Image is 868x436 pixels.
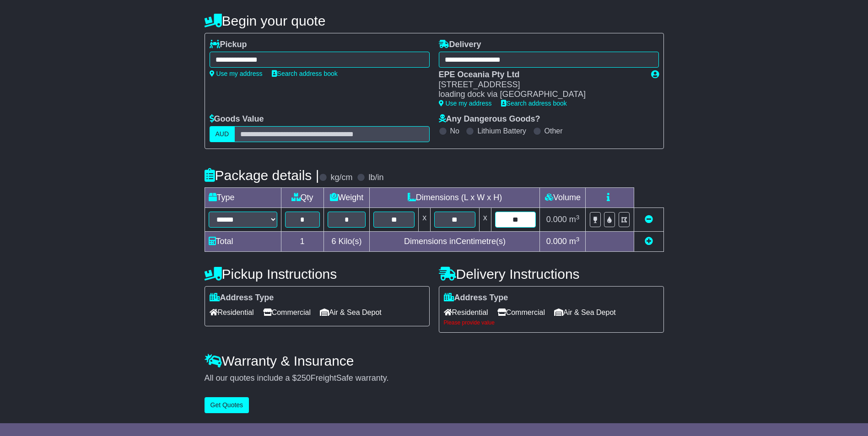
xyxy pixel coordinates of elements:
[205,232,281,252] td: Total
[569,215,580,224] span: m
[368,173,383,183] label: lb/in
[370,188,540,208] td: Dimensions (L x W x H)
[281,188,323,208] td: Qty
[205,373,664,383] div: All our quotes include a $ FreightSafe warranty.
[320,305,382,319] span: Air & Sea Depot
[210,126,235,142] label: AUD
[576,236,580,243] sup: 3
[444,319,659,326] div: Please provide value
[439,100,492,107] a: Use my address
[210,40,247,50] label: Pickup
[540,188,586,208] td: Volume
[210,305,254,319] span: Residential
[497,305,545,319] span: Commercial
[323,232,370,252] td: Kilo(s)
[645,215,653,224] a: Remove this item
[439,266,664,282] h4: Delivery Instructions
[323,188,370,208] td: Weight
[210,114,264,124] label: Goods Value
[370,232,540,252] td: Dimensions in Centimetre(s)
[205,188,281,208] td: Type
[205,353,664,368] h4: Warranty & Insurance
[272,70,338,77] a: Search address book
[569,237,580,246] span: m
[263,305,311,319] span: Commercial
[479,208,491,232] td: x
[210,70,263,77] a: Use my address
[576,214,580,221] sup: 3
[330,173,352,183] label: kg/cm
[546,215,567,224] span: 0.000
[210,293,274,303] label: Address Type
[554,305,616,319] span: Air & Sea Depot
[205,266,430,282] h4: Pickup Instructions
[205,397,249,413] button: Get Quotes
[477,127,526,135] label: Lithium Battery
[439,40,481,50] label: Delivery
[444,293,508,303] label: Address Type
[450,127,459,135] label: No
[545,127,563,135] label: Other
[281,232,323,252] td: 1
[439,90,642,100] div: loading dock via [GEOGRAPHIC_DATA]
[645,237,653,246] a: Add new item
[546,237,567,246] span: 0.000
[331,237,336,246] span: 6
[439,80,642,90] div: [STREET_ADDRESS]
[205,168,319,183] h4: Package details |
[501,100,567,107] a: Search address book
[419,208,431,232] td: x
[297,373,311,383] span: 250
[205,13,664,28] h4: Begin your quote
[439,70,642,80] div: EPE Oceania Pty Ltd
[439,114,540,124] label: Any Dangerous Goods?
[444,305,488,319] span: Residential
